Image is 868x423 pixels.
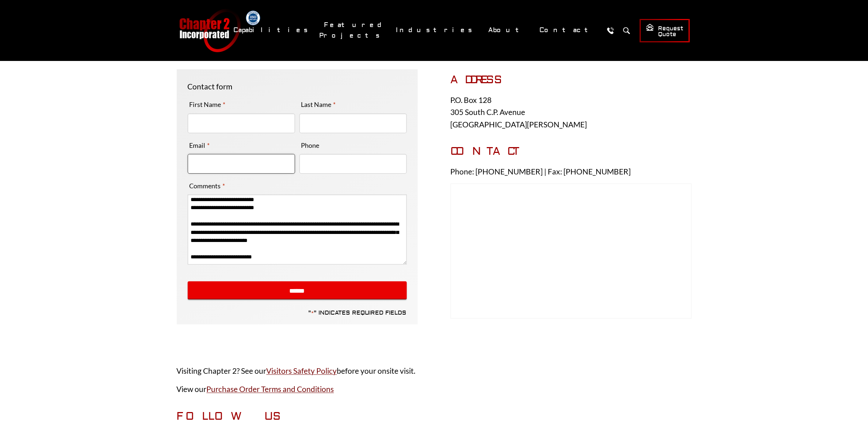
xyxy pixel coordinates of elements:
a: About [484,22,531,38]
h3: CONTACT [451,145,692,158]
label: Phone [299,139,321,151]
p: P.O. Box 128 305 South C.P. Avenue [GEOGRAPHIC_DATA][PERSON_NAME] [451,94,692,131]
a: Request Quote [640,19,690,42]
label: Comments [188,180,227,192]
a: Purchase Order Terms and Conditions [207,384,334,393]
p: " " indicates required fields [309,309,407,317]
p: Contact form [188,80,407,93]
a: Featured Projects [320,17,388,43]
h3: ADDRESS [451,73,692,86]
a: Call Us [604,24,617,37]
label: First Name [188,99,227,110]
a: Industries [391,22,480,38]
p: View our [177,383,692,395]
h3: FOLLOW US [177,410,692,423]
label: Last Name [299,99,338,110]
a: Capabilities [229,22,316,38]
a: Visitors Safety Policy [267,366,337,375]
p: Visiting Chapter 2? See our before your onsite visit. [177,365,692,377]
p: Phone: [PHONE_NUMBER] | Fax: [PHONE_NUMBER] [451,165,692,178]
button: Search [620,24,634,37]
label: Email [188,139,212,151]
a: Chapter 2 Incorporated [179,9,241,52]
a: Contact [535,22,600,38]
span: Request Quote [646,23,684,38]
